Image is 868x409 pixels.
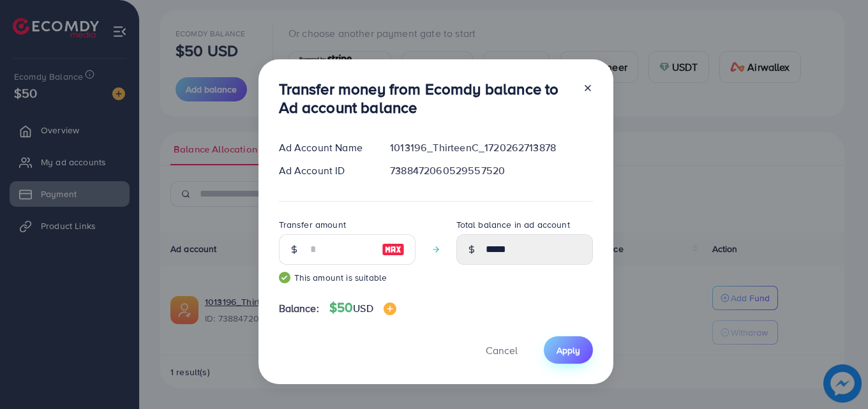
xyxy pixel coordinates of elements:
[279,272,290,283] img: guide
[353,301,373,315] span: USD
[279,271,415,284] small: This amount is suitable
[382,242,405,257] img: image
[279,301,319,316] span: Balance:
[269,140,380,155] div: Ad Account Name
[380,163,602,178] div: 7388472060529557520
[329,300,396,316] h4: $50
[279,218,346,231] label: Transfer amount
[456,218,570,231] label: Total balance in ad account
[544,336,593,364] button: Apply
[269,163,380,178] div: Ad Account ID
[470,336,534,364] button: Cancel
[486,343,518,357] span: Cancel
[380,140,602,155] div: 1013196_ThirteenC_1720262713878
[384,302,396,315] img: image
[557,344,580,357] span: Apply
[279,80,572,117] h3: Transfer money from Ecomdy balance to Ad account balance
